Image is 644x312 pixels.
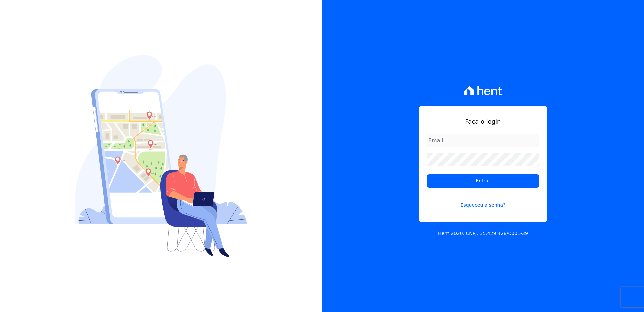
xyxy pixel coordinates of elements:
[427,134,539,147] input: Email
[438,230,528,237] p: Hent 2020. CNPJ: 35.429.428/0001-39
[427,193,539,209] a: Esqueceu a senha?
[75,55,247,257] img: Login
[427,117,539,126] h1: Faça o login
[427,174,539,188] input: Entrar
